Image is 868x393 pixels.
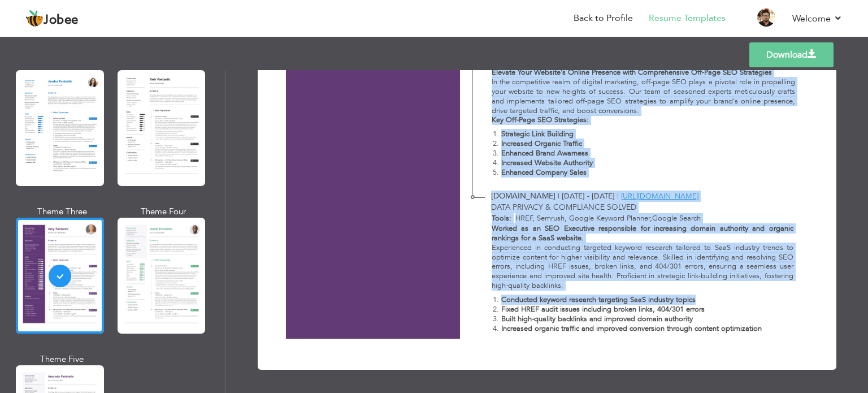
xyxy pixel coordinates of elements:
span: | [617,191,619,201]
a: [URL][DOMAIN_NAME] [621,191,698,201]
strong: Fixed HREF audit issues including broken links, 404/301 errors [501,304,705,314]
strong: Increased organic traffic and improved conversion through content optimization [501,323,762,334]
strong: Conducted keyword research targeting SaaS industry topics [501,295,696,305]
strong: Built high-quality backlinks and improved domain authority [501,314,693,324]
strong: Worked as an SEO Executive responsible for increasing domain authority and organic rankings for a... [492,223,793,243]
span: Data Privacy & Compliance Solved [491,202,636,213]
strong: Key Off-Page SEO Strategies: [492,115,589,125]
strong: Enhanced Brand Awarness [501,148,588,158]
p: In the competitive realm of digital marketing, off-page SEO plays a pivotal role in propelling yo... [492,77,796,116]
p: HREF, Semrush, Google Keyword Planner,Google Search [511,213,793,224]
p: Experienced in conducting targeted keyword research tailored to SaaS industry trends to optimize ... [492,243,793,291]
div: Theme Three [18,206,106,218]
a: Welcome [792,12,843,25]
strong: Increased Website Authority [501,158,593,168]
span: | [558,191,559,201]
span: [DATE] - [DATE] [562,191,615,201]
img: jobee.io [25,10,44,28]
div: Theme Five [18,353,106,365]
strong: Strategic Link Building [501,129,574,139]
span: Jobee [44,14,79,27]
strong: Enhanced Company Sales [501,167,587,178]
a: Back to Profile [574,12,633,25]
a: Download [749,42,834,67]
div: Theme Four [120,206,208,218]
strong: Increased Organic Traffic [501,139,582,149]
a: Jobee [25,10,79,28]
span: [DOMAIN_NAME] [491,191,555,201]
b: Tools: [492,213,511,223]
img: Profile Img [757,8,775,27]
a: Resume Templates [649,12,726,25]
strong: Elevate Your Website's Online Presence with Comprehensive Off-Page SEO Strategies [492,67,772,77]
